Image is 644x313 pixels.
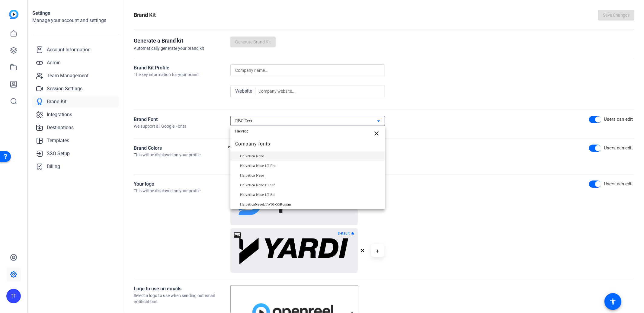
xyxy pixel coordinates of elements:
span: Company fonts [235,140,270,148]
span: Helvetica Neue LT Std [240,181,276,189]
button: Clear [369,126,384,141]
input: dropdown search [230,126,385,137]
span: HelveticaNeueLTW01-55Roman [240,201,291,208]
span: Helvetica Neue [240,172,264,179]
mat-icon: close [373,130,380,137]
span: Helvetica Neue LT Std [240,191,276,198]
span: Helvetica Neue [240,152,264,160]
span: Helvetica Neue LT Pro [240,162,276,169]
